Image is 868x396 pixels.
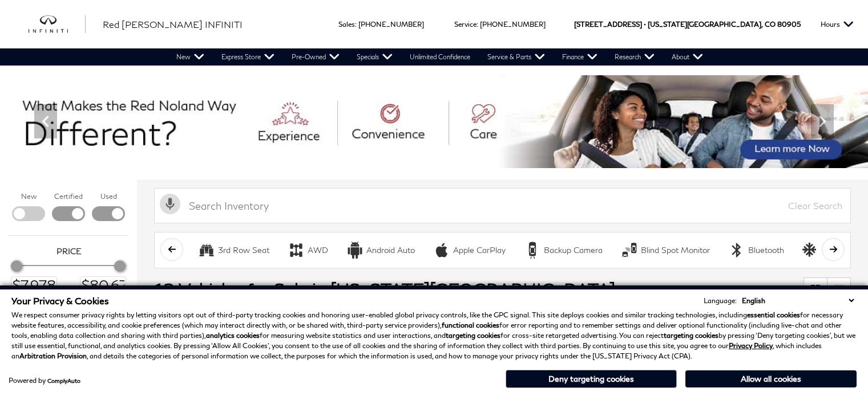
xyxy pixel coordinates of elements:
[213,48,283,66] a: Express Store
[574,20,801,28] a: [STREET_ADDRESS] • [US_STATE][GEOGRAPHIC_DATA], CO 80905
[427,238,512,262] button: Apple CarPlayApple CarPlay
[621,242,638,259] div: Blind Spot Monitor
[729,341,773,350] a: Privacy Policy
[11,310,857,361] p: We respect consumer privacy rights by letting visitors opt out of third-party tracking cookies an...
[348,48,401,66] a: Specials
[346,242,364,259] div: Android Auto
[518,238,609,262] button: Backup CameraBackup Camera
[9,191,128,235] div: Filter by Vehicle Type
[442,321,499,329] strong: functional cookies
[9,377,80,384] div: Powered by
[11,256,126,293] div: Price
[739,295,857,306] select: Language Select
[506,370,677,388] button: Deny targeting cookies
[160,194,180,214] svg: Click to toggle on voice search
[453,245,506,255] div: Apple CarPlay
[21,191,37,202] label: New
[11,295,109,306] span: Your Privacy & Cookies
[802,242,819,259] div: Cooled Seats
[14,246,123,256] h5: Price
[338,20,355,28] span: Sales
[728,242,745,259] div: Bluetooth
[641,245,710,255] div: Blind Spot Monitor
[103,18,243,31] a: Red [PERSON_NAME] INFINITI
[11,260,22,272] div: Minimum Price
[29,15,86,34] img: INFINITI
[198,242,215,259] div: 3rd Row Seat
[433,242,450,259] div: Apple CarPlay
[168,48,213,66] a: New
[281,238,334,262] button: AWDAWD
[154,279,618,322] span: 12 Vehicles for Sale in [US_STATE][GEOGRAPHIC_DATA], [GEOGRAPHIC_DATA]
[114,260,126,272] div: Maximum Price
[366,245,415,255] div: Android Auto
[747,311,800,319] strong: essential cookies
[446,331,500,340] strong: targeting cookies
[19,352,87,360] strong: Arbitration Provision
[437,147,448,158] span: Go to slide 3
[154,188,851,223] input: Search Inventory
[160,238,183,261] button: scroll left
[704,297,737,304] div: Language:
[218,245,269,255] div: 3rd Row Seat
[544,245,603,255] div: Backup Camera
[358,20,424,28] a: [PHONE_NUMBER]
[811,104,834,138] div: Next
[34,104,57,138] div: Previous
[477,20,478,28] span: :
[401,48,479,66] a: Unlimited Confidence
[722,238,790,262] button: BluetoothBluetooth
[748,245,784,255] div: Bluetooth
[480,20,546,28] a: [PHONE_NUMBER]
[822,238,845,261] button: scroll right
[479,48,554,66] a: Service & Parts
[453,147,464,158] span: Go to slide 4
[288,242,305,259] div: AWD
[554,48,606,66] a: Finance
[54,191,83,202] label: Certified
[405,147,416,158] span: Go to slide 1
[340,238,421,262] button: Android AutoAndroid Auto
[47,377,80,384] a: ComplyAuto
[615,238,716,262] button: Blind Spot MonitorBlind Spot Monitor
[606,48,663,66] a: Research
[664,331,718,340] strong: targeting cookies
[100,191,117,202] label: Used
[454,20,477,28] span: Service
[524,242,541,259] div: Backup Camera
[80,276,126,293] input: Maximum
[192,238,276,262] button: 3rd Row Seat3rd Row Seat
[663,48,712,66] a: About
[103,19,243,30] span: Red [PERSON_NAME] INFINITI
[355,20,357,28] span: :
[206,331,260,340] strong: analytics cookies
[168,48,712,66] nav: Main Navigation
[29,15,86,34] a: infiniti
[308,245,328,255] div: AWD
[283,48,348,66] a: Pre-Owned
[11,276,57,293] input: Minimum
[685,370,857,387] button: Allow all cookies
[421,147,432,158] span: Go to slide 2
